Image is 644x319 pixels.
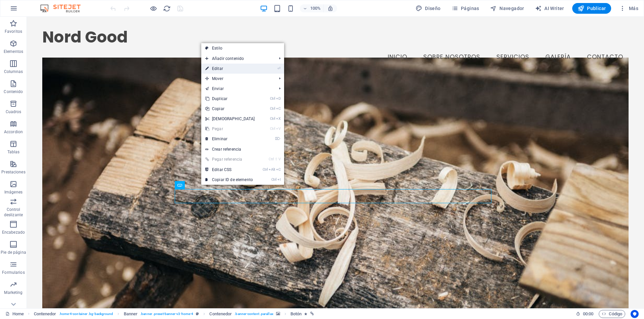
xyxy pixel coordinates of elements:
button: reload [163,4,171,12]
span: Páginas [451,5,479,12]
i: Ctrl [270,96,275,101]
i: ⇧ [275,157,278,161]
a: ⌦Eliminar [201,134,259,144]
p: Prestaciones [1,169,25,175]
button: AI Writer [532,3,567,14]
span: Código [602,310,622,318]
img: Editor Logo [39,4,89,12]
i: Volver a cargar página [163,5,171,12]
span: Publicar [578,5,606,12]
p: Pie de página [1,250,26,255]
i: Ctrl [269,157,274,161]
a: Haz clic para cancelar la selección y doble clic para abrir páginas [5,310,24,318]
i: Este elemento está vinculado [310,312,314,316]
i: Este elemento es un preajuste personalizable [196,312,199,316]
i: I [277,177,281,182]
a: CtrlDDuplicar [201,94,259,104]
p: Encabezado [2,230,25,235]
a: CtrlX[DEMOGRAPHIC_DATA] [201,114,259,124]
i: ⏎ [277,66,280,71]
span: 00 00 [583,310,593,318]
a: Enviar [201,84,274,94]
p: Elementos [4,49,23,54]
a: CtrlVPegar [201,124,259,134]
a: CtrlICopiar ID de elemento [201,175,259,185]
p: Accordion [4,129,23,135]
div: Diseño (Ctrl+Alt+Y) [413,3,443,14]
h6: 100% [310,4,321,12]
p: Imágenes [4,189,22,195]
span: . home-4-container .bg-background [59,310,113,318]
span: : [588,311,589,316]
nav: breadcrumb [34,310,314,318]
i: V [276,127,281,131]
a: CtrlCCopiar [201,104,259,114]
i: ⌦ [275,137,280,141]
button: Diseño [413,3,443,14]
i: El elemento contiene una animación [304,312,307,316]
i: X [276,116,281,121]
p: Contenido [4,89,23,94]
p: Formularios [2,270,24,275]
span: Haz clic para seleccionar y doble clic para editar [34,310,56,318]
button: Usercentrics [631,310,639,318]
p: Columnas [4,69,23,74]
i: Este elemento contiene un fondo [276,312,280,316]
span: Haz clic para seleccionar y doble clic para editar [209,310,232,318]
a: Ctrl⇧VPegar referencia [201,154,259,164]
i: Ctrl [270,106,275,111]
a: CtrlAltCEditar CSS [201,165,259,175]
span: Más [619,5,638,12]
i: Ctrl [263,167,268,172]
i: Ctrl [270,116,275,121]
p: Favoritos [5,29,22,34]
button: Navegador [487,3,527,14]
a: Estilo [201,43,284,53]
i: Al redimensionar, ajustar el nivel de zoom automáticamente para ajustarse al dispositivo elegido. [327,5,333,11]
button: 100% [300,4,324,12]
button: Código [599,310,625,318]
span: Haz clic para seleccionar y doble clic para editar [290,310,302,318]
span: Diseño [416,5,441,12]
span: Haz clic para seleccionar y doble clic para editar [124,310,138,318]
p: Tablas [7,149,20,155]
i: C [276,106,281,111]
p: Cuadros [6,109,21,114]
a: ⏎Editar [201,64,259,74]
span: Mover [201,74,274,84]
button: Páginas [449,3,482,14]
span: . banner .preset-banner-v3-home-4 [140,310,193,318]
span: AI Writer [535,5,564,12]
h6: Tiempo de la sesión [576,310,594,318]
i: Alt [269,167,275,172]
span: Añadir contenido [201,54,274,64]
button: Haz clic para salir del modo de previsualización y seguir editando [149,4,157,12]
span: . banner-content .parallax [234,310,273,318]
i: Ctrl [271,177,277,182]
i: C [276,167,281,172]
button: Más [616,3,641,14]
button: Publicar [572,3,611,14]
a: Crear referencia [201,144,284,154]
p: Marketing [4,290,22,295]
i: Ctrl [270,127,275,131]
i: D [276,96,281,101]
i: V [278,157,280,161]
span: Navegador [490,5,524,12]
